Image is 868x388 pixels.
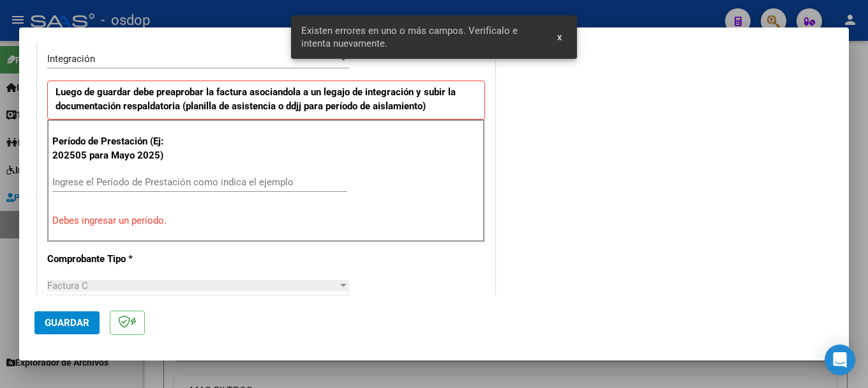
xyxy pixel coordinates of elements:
[547,26,572,49] button: x
[47,53,95,65] span: Integración
[47,280,88,291] span: Factura C
[825,345,855,375] div: Open Intercom Messenger
[45,317,89,329] span: Guardar
[47,252,179,267] p: Comprobante Tipo *
[52,213,480,228] p: Debes ingresar un período.
[301,24,542,50] span: Existen errores en uno o más campos. Verifícalo e intenta nuevamente.
[34,311,100,334] button: Guardar
[52,134,181,163] p: Período de Prestación (Ej: 202505 para Mayo 2025)
[56,86,456,113] strong: Luego de guardar debe preaprobar la factura asociandola a un legajo de integración y subir la doc...
[557,31,562,43] span: x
